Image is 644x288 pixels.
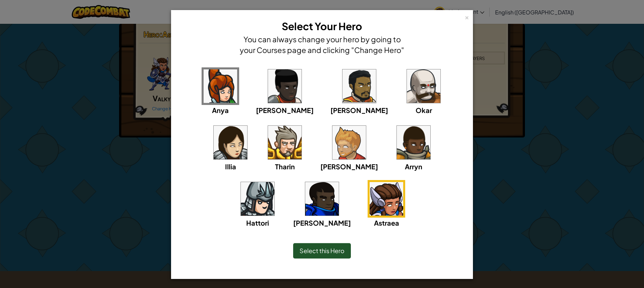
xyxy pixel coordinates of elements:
span: Select this Hero [300,247,344,254]
img: portrait.png [268,69,302,103]
img: portrait.png [268,126,302,159]
img: portrait.png [397,126,430,159]
span: [PERSON_NAME] [293,219,351,227]
img: portrait.png [370,182,403,216]
span: Arryn [405,162,422,171]
img: portrait.png [305,182,339,216]
span: [PERSON_NAME] [256,106,314,114]
img: portrait.png [241,182,274,216]
h4: You can always change your hero by going to your Courses page and clicking "Change Hero" [238,34,406,55]
span: [PERSON_NAME] [320,162,378,171]
h3: Select Your Hero [238,19,406,34]
span: Anya [212,106,229,114]
img: portrait.png [204,69,237,103]
span: Tharin [275,162,295,171]
img: portrait.png [342,69,376,103]
span: [PERSON_NAME] [330,106,388,114]
span: Hattori [246,219,269,227]
div: × [465,13,469,20]
img: portrait.png [214,126,247,159]
span: Okar [416,106,432,114]
img: portrait.png [407,69,440,103]
span: Illia [225,162,236,171]
img: portrait.png [332,126,366,159]
span: Astraea [374,219,399,227]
